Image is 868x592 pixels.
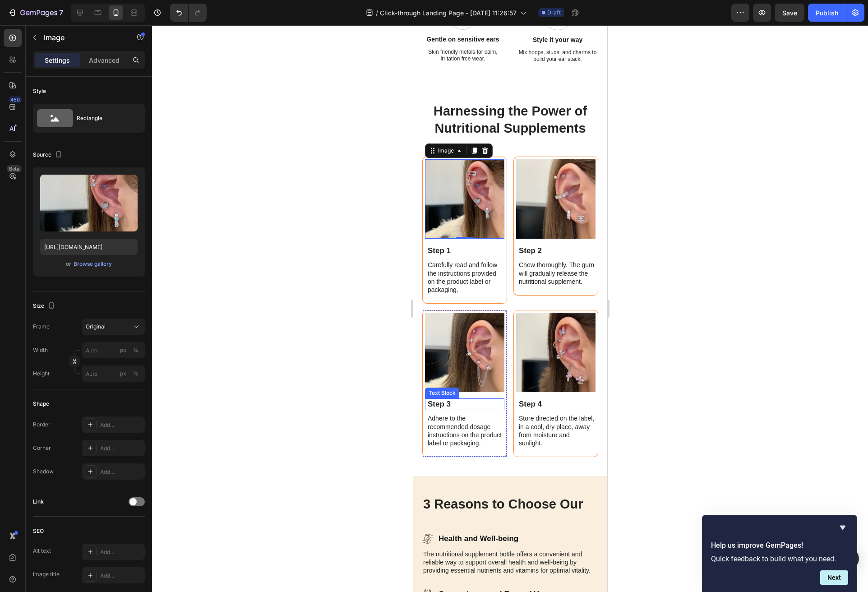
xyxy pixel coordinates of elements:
[33,149,64,161] div: Source
[33,444,51,452] div: Corner
[33,527,44,535] div: SEO
[25,564,134,574] p: Convenience and Ease of Use
[74,260,112,268] div: Browse gallery
[33,421,51,429] div: Border
[40,175,138,231] img: preview-image
[711,522,848,585] div: Help us improve GemPages!
[130,345,141,356] button: px
[711,540,848,551] h2: Help us improve GemPages!
[89,55,120,65] p: Advanced
[33,570,60,578] div: Image title
[133,370,139,378] div: %
[33,346,48,354] label: Width
[33,498,44,506] div: Link
[118,368,129,379] button: %
[9,96,22,103] div: 450
[100,572,143,580] div: Add...
[82,342,145,358] input: px%
[775,4,804,22] button: Save
[100,468,143,476] div: Add...
[66,259,71,269] span: or
[33,370,50,378] label: Height
[77,108,132,129] div: Rectangle
[782,9,797,17] span: Save
[376,8,378,18] span: /
[380,8,517,18] span: Click-through Landing Page - [DATE] 11:26:57
[45,55,70,65] p: Settings
[7,165,22,172] div: Beta
[82,319,145,335] button: Original
[100,548,143,556] div: Add...
[100,421,143,429] div: Add...
[4,4,67,22] button: 7
[86,323,106,331] span: Original
[547,9,561,17] span: Draft
[130,368,141,379] button: px
[100,444,143,453] div: Add...
[808,4,846,22] button: Publish
[33,323,50,331] label: Frame
[120,346,126,354] div: px
[118,345,129,356] button: %
[816,8,838,18] div: Publish
[133,346,139,354] div: %
[820,570,848,585] button: Next question
[120,370,126,378] div: px
[44,32,120,43] p: Image
[170,4,207,22] div: Undo/Redo
[33,87,46,95] div: Style
[73,259,112,268] button: Browse gallery
[82,365,145,382] input: px%
[837,522,848,533] button: Hide survey
[33,467,54,476] div: Shadow
[711,555,848,563] p: Quick feedback to build what you need.
[413,25,607,592] iframe: Design area
[40,239,138,255] input: https://example.com/image.jpg
[33,400,49,408] div: Shape
[33,300,57,312] div: Size
[59,7,63,18] p: 7
[33,547,51,555] div: Alt text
